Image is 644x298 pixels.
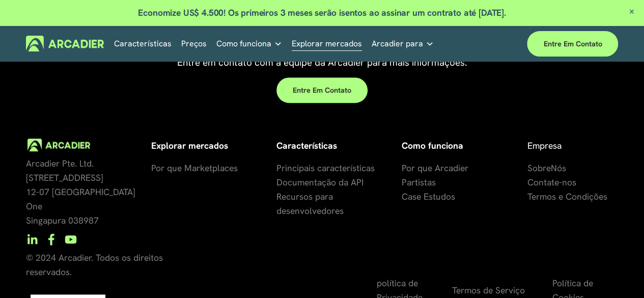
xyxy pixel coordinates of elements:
[276,189,393,218] a: Recursos para desenvolvedores
[292,38,362,49] font: Explorar mercados
[65,233,77,246] a: YouTube
[593,249,644,298] div: Widget de chat
[407,175,436,189] a: artistas
[372,36,434,51] a: lista suspensa de pastas
[293,86,351,95] font: Entre em contato
[593,249,644,298] iframe: Chat Widget
[372,38,423,49] font: Arcadier para
[402,176,407,188] font: P
[26,172,103,183] font: [STREET_ADDRESS]
[181,38,207,49] font: Preços
[45,233,58,246] a: Facebook
[402,175,407,189] a: P
[527,175,576,189] a: Contate-nos
[114,38,172,49] font: Características
[292,36,362,51] a: Explorar mercados
[276,175,363,189] a: Documentação da API
[276,161,375,175] a: Principais características
[114,36,172,51] a: Características
[550,162,566,174] font: Nós
[402,161,468,175] a: Por que Arcadier
[407,176,436,188] font: artistas
[151,162,238,174] font: Por que Marketplaces
[527,140,561,151] font: Empresa
[26,157,94,169] font: Arcadier Pte. Ltd.
[527,31,618,57] a: Entre em contato
[527,189,607,204] a: Termos e Condições
[276,162,375,174] font: Principais características
[26,36,104,51] img: Arcadier
[276,140,337,151] font: Características
[26,214,99,226] font: Singapura 038987
[412,191,455,202] font: se Estudos
[177,28,470,69] font: Descubra o poder da nossa tecnologia baseada em API e lance seu marketplace totalmente personaliz...
[276,191,344,216] font: Recursos para desenvolvedores
[543,39,602,48] font: Entre em contato
[412,189,455,204] a: se Estudos
[402,189,412,204] a: Ca
[527,162,550,174] font: Sobre
[402,191,412,202] font: Ca
[402,162,468,174] font: Por que Arcadier
[452,283,525,297] a: Termos de Serviço
[527,191,607,202] font: Termos e Condições
[276,77,368,103] a: Entre em contato
[452,284,525,296] font: Termos de Serviço
[527,176,576,188] font: Contate-nos
[216,38,271,49] font: Como funciona
[26,233,38,246] a: LinkedIn
[527,161,550,175] a: Sobre
[151,140,228,151] font: Explorar mercados
[276,176,363,188] font: Documentação da API
[181,36,207,51] a: Preços
[151,161,238,175] a: Por que Marketplaces
[26,252,165,278] font: © 2024 Arcadier. Todos os direitos reservados.
[216,36,282,51] a: lista suspensa de pastas
[26,186,138,212] font: 12-07 [GEOGRAPHIC_DATA] One
[402,140,463,151] font: Como funciona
